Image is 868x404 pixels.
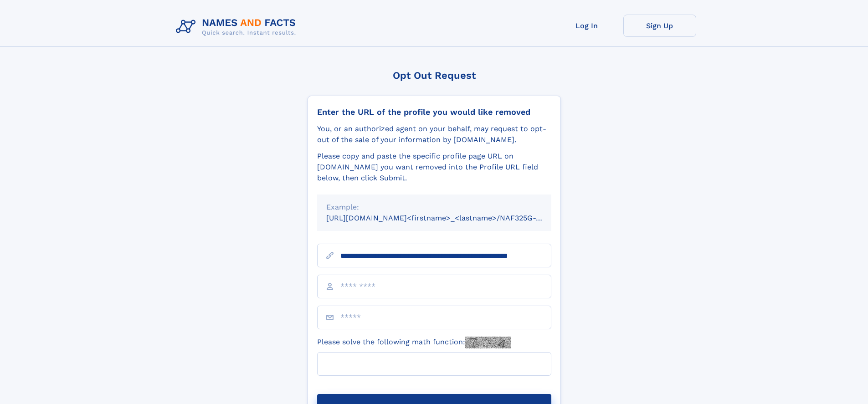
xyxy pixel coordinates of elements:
[317,151,551,184] div: Please copy and paste the specific profile page URL on [DOMAIN_NAME] you want removed into the Pr...
[317,123,551,145] div: You, or an authorized agent on your behalf, may request to opt-out of the sale of your informatio...
[623,15,696,37] a: Sign Up
[172,15,303,39] img: Logo Names and Facts
[550,15,623,37] a: Log In
[326,214,569,222] small: [URL][DOMAIN_NAME]<firstname>_<lastname>/NAF325G-xxxxxxxx
[308,70,561,81] div: Opt Out Request
[317,337,511,348] label: Please solve the following math function:
[326,202,542,213] div: Example:
[317,107,551,117] div: Enter the URL of the profile you would like removed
